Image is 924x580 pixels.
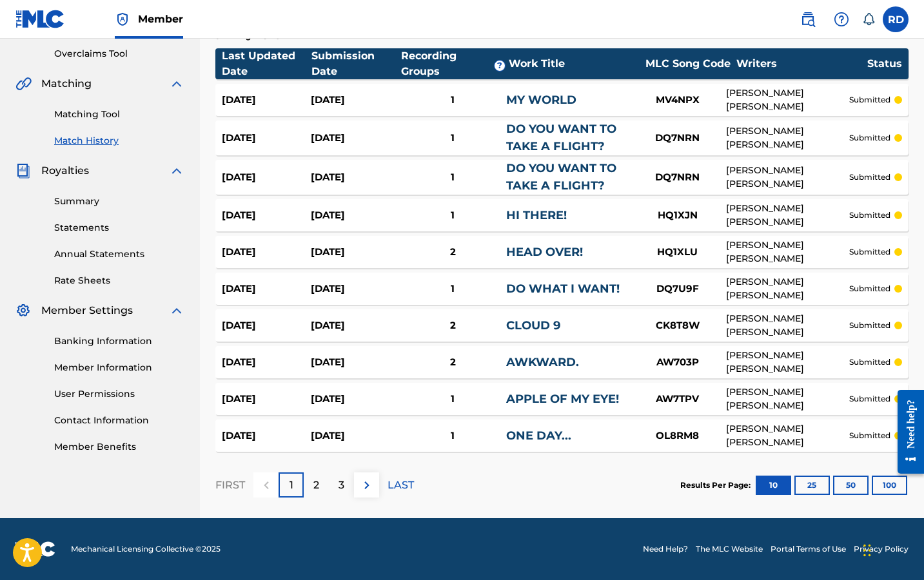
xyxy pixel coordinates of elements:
[222,170,311,185] div: [DATE]
[833,476,869,495] button: 50
[54,274,184,287] a: Rate Sheets
[506,208,567,222] a: HI THERE!
[883,6,909,32] div: User Menu
[795,6,821,32] a: Public Search
[401,48,509,79] div: Recording Groups
[222,208,311,223] div: [DATE]
[849,320,890,331] p: submitted
[400,170,506,185] div: 1
[849,209,890,221] p: submitted
[400,208,506,223] div: 1
[509,56,640,72] div: Work Title
[849,132,890,144] p: submitted
[400,93,506,108] div: 1
[726,312,849,339] div: [PERSON_NAME] [PERSON_NAME]
[872,476,907,495] button: 100
[115,12,130,27] img: Top Rightsholder
[222,318,311,333] div: [DATE]
[726,164,849,191] div: [PERSON_NAME] [PERSON_NAME]
[54,334,184,348] a: Banking Information
[849,246,890,258] p: submitted
[215,478,245,493] p: FIRST
[794,476,830,495] button: 25
[169,303,184,318] img: expand
[696,543,763,555] a: The MLC Website
[54,47,184,61] a: Overclaims Tool
[849,94,890,106] p: submitted
[640,56,736,72] div: MLC Song Code
[388,478,414,493] p: LAST
[629,131,726,146] div: DQ7NRN
[800,12,816,27] img: search
[849,430,890,441] p: submitted
[222,93,311,108] div: [DATE]
[506,318,560,333] a: CLOUD 9
[860,518,924,580] iframe: Chat Widget
[222,392,311,407] div: [DATE]
[680,479,754,491] p: Results Per Page:
[506,282,620,296] a: DO WHAT I WANT!
[222,48,311,79] div: Last Updated Date
[54,134,184,148] a: Match History
[888,379,924,485] iframe: Resource Center
[311,282,400,296] div: [DATE]
[311,170,400,185] div: [DATE]
[41,76,92,92] span: Matching
[629,245,726,260] div: HQ1XLU
[629,355,726,370] div: AW703P
[311,208,400,223] div: [DATE]
[629,208,726,223] div: HQ1XJN
[54,108,184,121] a: Matching Tool
[506,93,576,107] a: MY WORLD
[834,12,849,27] img: help
[54,361,184,374] a: Member Information
[311,355,400,370] div: [DATE]
[15,10,65,28] img: MLC Logo
[311,392,400,407] div: [DATE]
[400,429,506,443] div: 1
[54,440,184,454] a: Member Benefits
[756,476,791,495] button: 10
[222,131,311,146] div: [DATE]
[726,124,849,151] div: [PERSON_NAME] [PERSON_NAME]
[222,282,311,296] div: [DATE]
[313,478,319,493] p: 2
[495,61,505,71] span: ?
[400,245,506,260] div: 2
[849,283,890,295] p: submitted
[863,531,871,570] div: Drag
[726,275,849,302] div: [PERSON_NAME] [PERSON_NAME]
[138,12,183,26] span: Member
[15,76,32,92] img: Matching
[71,543,221,555] span: Mechanical Licensing Collective © 2025
[222,429,311,443] div: [DATE]
[629,282,726,296] div: DQ7U9F
[15,541,55,557] img: logo
[222,245,311,260] div: [DATE]
[854,543,909,555] a: Privacy Policy
[726,385,849,412] div: [PERSON_NAME] [PERSON_NAME]
[400,282,506,296] div: 1
[54,195,184,208] a: Summary
[400,318,506,333] div: 2
[359,478,375,493] img: right
[311,318,400,333] div: [DATE]
[311,429,400,443] div: [DATE]
[311,48,401,79] div: Submission Date
[771,543,846,555] a: Portal Terms of Use
[506,122,616,153] a: DO YOU WANT TO TAKE A FLIGHT?
[400,131,506,146] div: 1
[736,56,867,72] div: Writers
[311,131,400,146] div: [DATE]
[400,392,506,407] div: 1
[849,171,890,183] p: submitted
[629,429,726,443] div: OL8RM8
[506,355,579,369] a: AWKWARD.
[506,429,571,443] a: ONE DAY...
[41,303,133,318] span: Member Settings
[311,245,400,260] div: [DATE]
[54,387,184,401] a: User Permissions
